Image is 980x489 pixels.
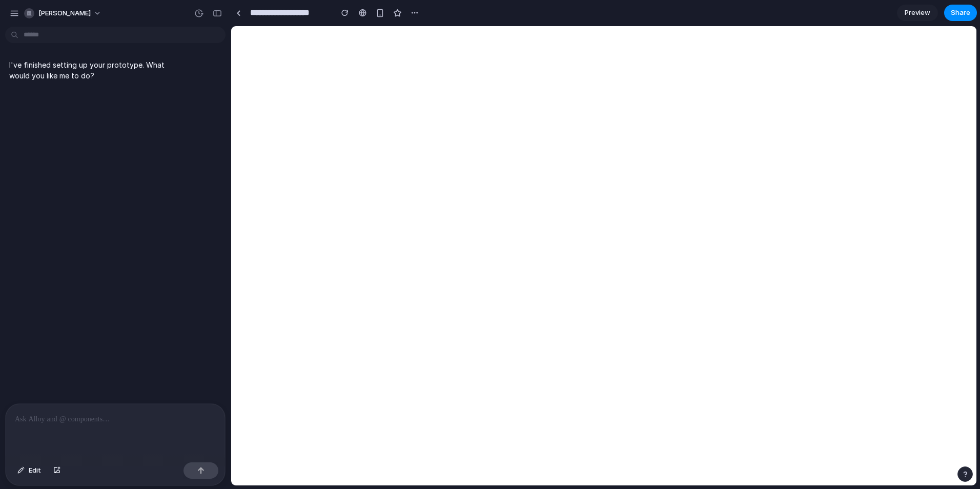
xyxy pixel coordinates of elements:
[905,8,930,18] span: Preview
[944,5,977,21] button: Share
[12,462,46,479] button: Edit
[9,59,180,81] p: I've finished setting up your prototype. What would you like me to do?
[897,5,938,21] a: Preview
[20,5,107,22] button: [PERSON_NAME]
[38,8,91,18] span: [PERSON_NAME]
[951,8,970,18] span: Share
[29,465,41,476] span: Edit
